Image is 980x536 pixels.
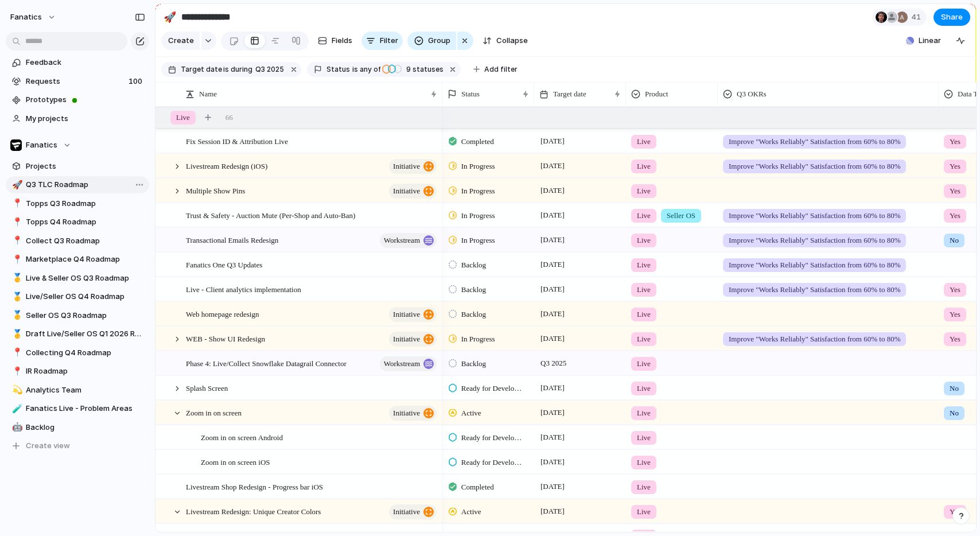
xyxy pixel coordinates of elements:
span: Name [199,88,217,100]
button: initiative [389,307,437,322]
span: Yes [950,136,960,147]
a: 📍Collect Q3 Roadmap [6,232,149,250]
span: Yes [950,210,960,222]
span: Completed [461,481,494,493]
span: Improve "Works Reliably" Satisfaction from 60% to 80% [729,284,900,296]
span: 9 [403,65,413,73]
button: Fields [313,32,357,50]
span: Improve "Works Reliably" Satisfaction from 60% to 80% [729,161,900,172]
span: Topps Q3 Roadmap [26,198,145,209]
button: Create [161,32,200,50]
span: Live [637,136,651,147]
button: initiative [389,406,437,421]
span: Improve "Works Reliably" Satisfaction from 60% to 80% [729,136,900,147]
span: Transactional Emails Redesign [186,233,278,246]
span: Prototypes [26,94,145,106]
span: Product [645,88,668,100]
span: [DATE] [538,233,567,247]
span: In Progress [461,235,495,246]
span: Feedback [26,57,145,68]
div: 📍Topps Q3 Roadmap [6,195,149,212]
span: Live [637,481,651,493]
span: Target date [553,88,586,100]
button: 🥇 [10,328,22,340]
a: 🤖Backlog [6,419,149,436]
button: 💫 [10,384,22,396]
span: Backlog [461,259,486,271]
span: In Progress [461,333,495,345]
button: 🥇 [10,291,22,302]
button: initiative [389,159,437,174]
span: Fields [332,35,352,46]
span: initiative [393,183,420,199]
span: Collect Q3 Roadmap [26,235,145,247]
span: [DATE] [538,307,567,321]
span: Ready for Development [461,457,524,468]
div: 📍 [12,234,20,247]
span: Improve "Works Reliably" Satisfaction from 60% to 80% [729,210,900,222]
span: Yes [950,506,960,518]
span: IR Roadmap [26,366,145,377]
span: [DATE] [538,282,567,296]
span: Q3 2025 [538,356,569,370]
span: initiative [393,504,420,520]
span: 41 [911,11,924,23]
a: 💫Analytics Team [6,382,149,399]
a: 🥇Live/Seller OS Q4 Roadmap [6,288,149,305]
span: No [950,383,959,394]
span: Backlog [26,422,145,433]
span: [DATE] [538,430,567,444]
span: [DATE] [538,134,567,148]
span: [DATE] [538,480,567,494]
span: Status [461,88,480,100]
span: any of [358,64,380,75]
span: Multiple Show Pins [186,184,245,197]
span: WEB - Show UI Redesign [186,332,265,345]
span: Topps Q4 Roadmap [26,216,145,228]
button: 🚀 [161,8,179,26]
span: is [223,64,229,75]
span: Live [176,112,190,123]
button: 📍 [10,254,22,265]
span: statuses [403,64,444,75]
div: 🥇 [12,309,20,322]
span: Live - Client analytics implementation [186,282,301,296]
span: Zoom in on screen [186,406,242,419]
span: Live [637,358,651,370]
span: Live [637,259,651,271]
span: Live [637,432,651,444]
span: Active [461,506,481,518]
span: Live [637,210,651,222]
button: Collapse [478,32,532,50]
span: Phase 4: Live/Collect Snowflake Datagrail Connector [186,356,347,370]
span: Livestream Redesign (iOS) [186,159,267,172]
a: 📍Collecting Q4 Roadmap [6,344,149,362]
div: 📍 [12,346,20,359]
button: workstream [380,356,437,371]
div: 📍 [12,197,20,210]
a: Feedback [6,54,149,71]
span: [DATE] [538,159,567,173]
span: [DATE] [538,455,567,469]
span: Live [637,161,651,172]
span: Requests [26,76,125,87]
span: Live [637,383,651,394]
button: Linear [901,32,946,49]
a: 📍Topps Q4 Roadmap [6,213,149,231]
a: 🥇Seller OS Q3 Roadmap [6,307,149,324]
button: 📍 [10,366,22,377]
a: Prototypes [6,91,149,108]
button: 9 statuses [382,63,446,76]
span: Filter [380,35,398,46]
button: Filter [361,32,403,50]
a: 📍IR Roadmap [6,363,149,380]
div: 🧪 [12,402,20,415]
span: Collecting Q4 Roadmap [26,347,145,359]
span: workstream [384,356,420,372]
button: 🧪 [10,403,22,414]
span: Backlog [461,358,486,370]
span: Seller OS [667,210,695,222]
span: [DATE] [538,406,567,420]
